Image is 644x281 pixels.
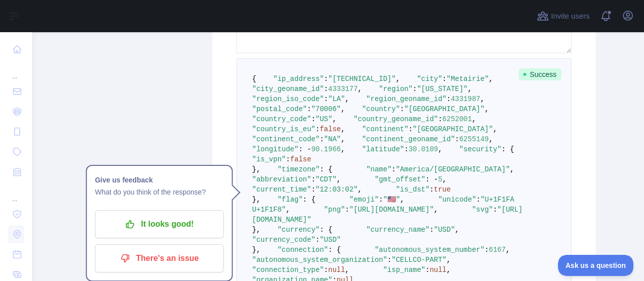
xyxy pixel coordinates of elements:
span: : { [502,145,514,153]
span: null [430,266,447,274]
span: "longitude" [252,145,298,153]
span: : [493,206,497,214]
span: "NA" [324,135,341,143]
span: 4331987 [451,95,480,103]
span: "[URL][DOMAIN_NAME]" [349,206,434,214]
span: "flag" [277,196,302,204]
span: : [379,196,383,204]
span: , [442,175,446,183]
span: , [341,135,345,143]
span: "is_vpn" [252,155,286,163]
span: { [252,75,256,83]
span: }, [252,165,261,173]
span: "emoji" [349,196,379,204]
span: "USD" [434,226,455,234]
span: "LA" [328,95,345,103]
span: "isp_name" [383,266,425,274]
span: "connection" [277,246,328,254]
span: : - [298,145,311,153]
span: , [434,206,438,214]
span: , [400,196,404,204]
span: false [290,155,311,163]
span: "country" [362,105,400,113]
span: , [337,175,341,183]
span: "continent_geoname_id" [362,135,455,143]
span: "city" [417,75,442,83]
span: "region_geoname_id" [366,95,447,103]
span: : [345,206,349,214]
span: : [438,115,442,123]
span: : { [328,246,341,254]
span: : [311,115,315,123]
span: : [324,266,328,274]
span: , [447,266,451,274]
span: , [485,105,489,113]
span: : [413,85,417,93]
iframe: Toggle Customer Support [558,255,634,276]
span: "🇺🇸" [383,196,400,204]
span: : - [426,175,438,183]
span: true [434,185,451,194]
span: , [489,135,493,143]
span: , [345,95,349,103]
span: 30.0109 [409,145,438,153]
span: , [438,145,442,153]
span: , [358,85,362,93]
span: : [319,135,324,143]
div: ... [8,183,24,203]
span: , [480,95,485,103]
div: ... [8,60,24,80]
span: "region_iso_code" [252,95,324,103]
span: , [455,226,459,234]
span: : [315,125,319,133]
span: : [442,75,446,83]
span: 5 [438,175,442,183]
span: : [324,95,328,103]
span: : [324,85,328,93]
span: }, [252,226,261,234]
span: : { [319,226,332,234]
button: It looks good! [95,210,224,238]
span: "12:03:02" [315,185,358,194]
span: Success [519,68,561,80]
span: 6252001 [442,115,472,123]
span: : [324,75,328,83]
span: , [341,125,345,133]
span: : [409,125,413,133]
span: 90.1966 [311,145,341,153]
span: "connection_type" [252,266,324,274]
span: : [307,105,311,113]
span: "[US_STATE]" [417,85,468,93]
span: , [333,115,337,123]
p: There's an issue [103,250,216,267]
span: "currency" [277,226,319,234]
span: "timezone" [277,165,319,173]
span: "[GEOGRAPHIC_DATA]" [404,105,485,113]
span: "ip_address" [273,75,324,83]
span: , [493,125,497,133]
span: , [396,75,400,83]
span: : [430,226,434,234]
span: null [328,266,345,274]
span: , [506,246,510,254]
span: "latitude" [362,145,404,153]
span: : [455,135,459,143]
span: : [311,185,315,194]
span: "city_geoname_id" [252,85,324,93]
span: , [489,75,493,83]
span: , [341,105,345,113]
span: "postal_code" [252,105,307,113]
span: , [472,115,476,123]
span: "png" [324,206,345,214]
p: It looks good! [103,216,216,233]
button: Invite users [535,8,592,24]
span: "CELLCO-PART" [391,256,446,264]
span: , [510,165,514,173]
p: What do you think of the response? [95,186,224,198]
span: "[TECHNICAL_ID]" [328,75,395,83]
span: "autonomous_system_number" [375,246,485,254]
span: : [315,236,319,244]
button: There's an issue [95,244,224,272]
span: "CDT" [315,175,337,183]
span: : [387,256,391,264]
